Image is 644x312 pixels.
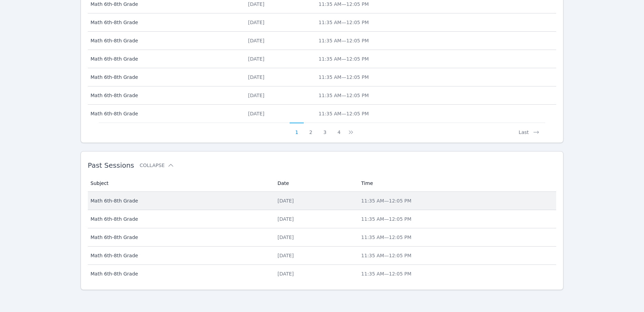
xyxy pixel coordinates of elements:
span: 11:35 AM — 12:05 PM [361,216,412,222]
div: [DATE] [248,55,310,62]
button: 4 [332,123,346,136]
span: Math 6th-8th Grade [91,270,269,277]
div: [DATE] [248,74,310,81]
span: 11:35 AM — 12:05 PM [319,38,369,43]
div: [DATE] [278,252,353,259]
span: Math 6th-8th Grade [91,252,269,259]
th: Date [273,175,357,192]
span: Math 6th-8th Grade [91,110,240,117]
span: Math 6th-8th Grade [91,74,240,81]
span: Math 6th-8th Grade [91,92,240,99]
tr: Math 6th-8th Grade[DATE]11:35 AM—12:05 PM [88,210,557,228]
span: Past Sessions [88,161,134,169]
span: Math 6th-8th Grade [91,1,240,8]
span: Math 6th-8th Grade [91,216,269,222]
div: [DATE] [248,110,310,117]
div: [DATE] [248,19,310,26]
div: [DATE] [278,234,353,241]
button: Collapse [140,162,174,169]
span: Math 6th-8th Grade [91,197,269,204]
span: Math 6th-8th Grade [91,234,269,241]
button: Last [513,123,545,136]
div: [DATE] [248,1,310,8]
tr: Math 6th-8th Grade[DATE]11:35 AM—12:05 PM [88,86,557,105]
span: 11:35 AM — 12:05 PM [361,235,412,240]
span: 11:35 AM — 12:05 PM [319,20,369,25]
div: [DATE] [278,270,353,277]
span: Math 6th-8th Grade [91,19,240,26]
tr: Math 6th-8th Grade[DATE]11:35 AM—12:05 PM [88,247,557,265]
tr: Math 6th-8th Grade[DATE]11:35 AM—12:05 PM [88,13,557,32]
div: [DATE] [248,92,310,99]
th: Time [357,175,556,192]
button: 2 [304,123,318,136]
button: 1 [290,123,304,136]
div: [DATE] [278,216,353,222]
span: 11:35 AM — 12:05 PM [319,56,369,62]
tr: Math 6th-8th Grade[DATE]11:35 AM—12:05 PM [88,32,557,50]
tr: Math 6th-8th Grade[DATE]11:35 AM—12:05 PM [88,265,557,283]
span: 11:35 AM — 12:05 PM [361,253,412,258]
tr: Math 6th-8th Grade[DATE]11:35 AM—12:05 PM [88,228,557,247]
span: 11:35 AM — 12:05 PM [361,271,412,277]
tr: Math 6th-8th Grade[DATE]11:35 AM—12:05 PM [88,192,557,210]
div: [DATE] [248,37,310,44]
tr: Math 6th-8th Grade[DATE]11:35 AM—12:05 PM [88,50,557,68]
span: 11:35 AM — 12:05 PM [319,111,369,116]
tr: Math 6th-8th Grade[DATE]11:35 AM—12:05 PM [88,105,557,123]
span: 11:35 AM — 12:05 PM [319,93,369,98]
div: [DATE] [278,197,353,204]
tr: Math 6th-8th Grade[DATE]11:35 AM—12:05 PM [88,68,557,86]
span: 11:35 AM — 12:05 PM [361,198,412,204]
th: Subject [88,175,273,192]
button: 3 [318,123,332,136]
span: Math 6th-8th Grade [91,55,240,62]
span: 11:35 AM — 12:05 PM [319,74,369,80]
span: Math 6th-8th Grade [91,37,240,44]
span: 11:35 AM — 12:05 PM [319,1,369,7]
